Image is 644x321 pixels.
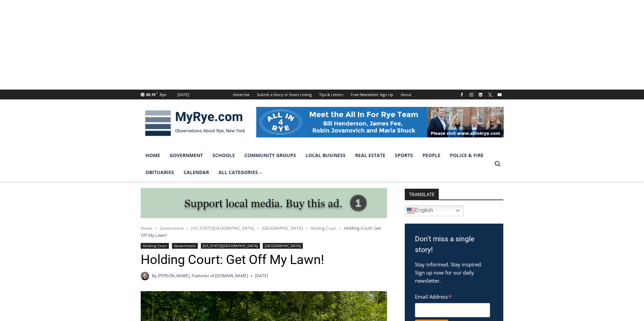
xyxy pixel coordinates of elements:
[141,225,387,239] nav: Breadcrumbs
[141,225,381,238] span: Holding Court: Get Off My Lawn!
[219,169,263,176] span: All Categories
[179,164,214,181] a: Calendar
[186,226,188,231] span: >
[141,252,387,268] h1: Holding Court: Get Off My Lawn!
[405,189,439,200] strong: TRANSLATE
[214,164,267,181] a: All Categories
[347,90,397,99] a: Free Newsletter Sign Up
[141,147,491,181] nav: Primary Navigation
[306,226,308,231] span: >
[141,243,169,249] a: Holding Court
[229,90,415,99] nav: Secondary Navigation
[467,91,475,99] a: Instagram
[257,226,259,231] span: >
[160,225,184,231] a: Government
[201,243,260,249] a: [US_STATE][GEOGRAPHIC_DATA]
[315,90,347,99] a: Tips & Letters
[415,260,493,285] p: Stay informed. Stay inspired. Sign up now for our daily newsletter.
[165,147,208,164] a: Government
[146,92,155,97] span: 65.19
[418,147,445,164] a: People
[301,147,350,164] a: Local Business
[240,147,301,164] a: Community Groups
[339,226,341,231] span: >
[156,91,158,95] span: F
[262,225,303,231] a: [GEOGRAPHIC_DATA]
[491,158,504,170] button: View Search Form
[141,188,387,219] img: support local media, buy this ad
[256,107,504,137] img: All in for Rye
[310,225,336,231] a: Holding Court
[141,106,249,141] img: MyRye.com
[390,147,418,164] a: Sports
[397,90,415,99] a: About
[141,147,165,164] a: Home
[405,205,464,216] a: English
[229,90,253,99] a: Advertise
[253,90,315,99] a: Submit a Story or Event Listing
[476,91,485,99] a: Linkedin
[495,91,504,99] a: YouTube
[141,225,152,231] a: Home
[155,226,157,231] span: >
[458,91,466,99] a: Facebook
[263,243,303,249] a: [GEOGRAPHIC_DATA]
[177,92,189,98] div: [DATE]
[486,91,494,99] a: X
[141,272,149,280] a: Author image
[350,147,390,164] a: Real Estate
[407,207,415,215] img: en
[415,290,490,302] label: Email Address
[160,92,166,98] div: Rye
[158,273,248,279] a: [PERSON_NAME], Publisher of [DOMAIN_NAME]
[191,225,254,231] a: [US_STATE][GEOGRAPHIC_DATA]
[208,147,240,164] a: Schools
[445,147,488,164] a: Police & Fire
[172,243,198,249] a: Government
[415,234,493,255] h3: Don't miss a single story!
[141,164,179,181] a: Obituaries
[152,272,157,279] span: By
[255,272,268,279] time: [DATE]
